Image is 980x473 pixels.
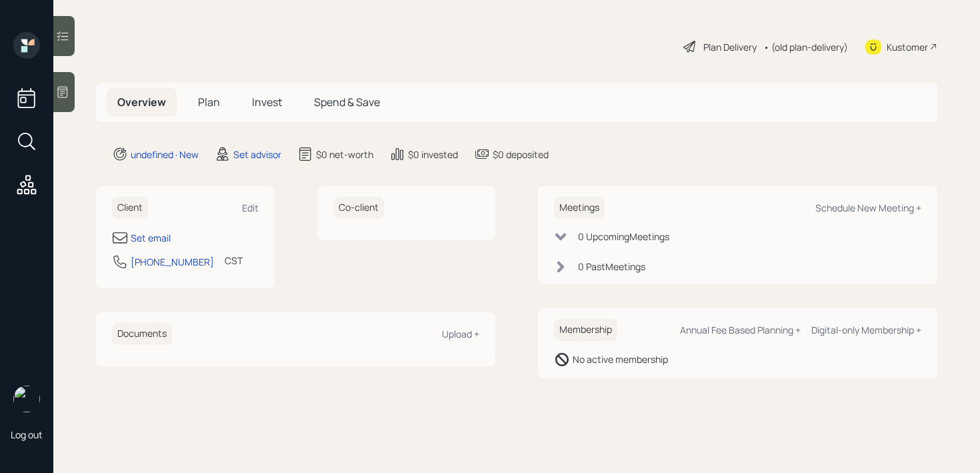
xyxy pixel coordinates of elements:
div: Schedule New Meeting + [815,201,921,214]
div: Upload + [442,328,479,340]
div: undefined · New [131,147,199,161]
div: Kustomer [887,40,928,54]
div: Plan Delivery [703,40,757,54]
span: Overview [117,95,166,109]
div: CST [225,254,243,268]
div: Set advisor [233,147,281,161]
div: 0 Past Meeting s [578,260,645,274]
div: [PHONE_NUMBER] [131,255,214,269]
div: $0 net-worth [316,147,373,161]
span: Plan [198,95,220,109]
div: • (old plan-delivery) [763,40,848,54]
div: Log out [11,428,43,441]
div: Set email [131,231,171,245]
div: Edit [242,201,259,214]
h6: Meetings [554,197,605,219]
h6: Co-client [333,197,384,219]
span: Invest [252,95,282,109]
h6: Documents [112,323,172,345]
div: $0 deposited [493,147,549,161]
div: No active membership [573,352,668,366]
h6: Client [112,197,148,219]
div: $0 invested [408,147,458,161]
img: retirable_logo.png [13,386,40,412]
div: Annual Fee Based Planning + [680,324,801,336]
span: Spend & Save [314,95,380,109]
h6: Membership [554,319,617,341]
div: 0 Upcoming Meeting s [578,229,669,244]
div: Digital-only Membership + [811,324,921,336]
